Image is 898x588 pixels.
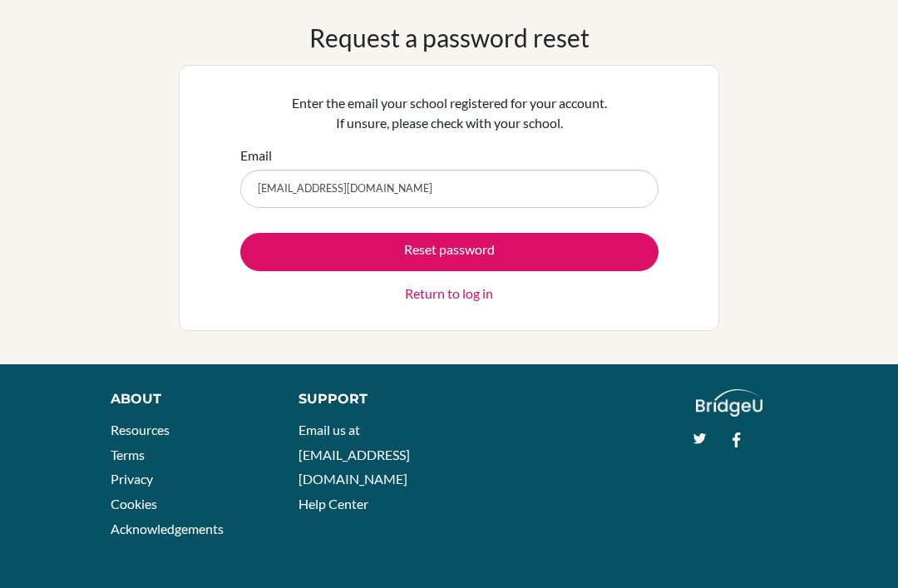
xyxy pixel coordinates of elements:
[111,521,224,536] a: Acknowledgements
[111,471,153,487] a: Privacy
[405,284,493,304] a: Return to log in
[696,389,763,417] img: logo_white@2x-f4f0deed5e89b7ecb1c2cc34c3e3d731f90f0f143d5ea2071677605dd97b5244.png
[240,146,272,166] label: Email
[111,447,145,462] a: Terms
[111,422,170,437] a: Resources
[299,389,434,409] div: Support
[240,233,659,271] button: Reset password
[111,389,261,409] div: About
[309,22,590,52] h1: Request a password reset
[111,496,157,511] a: Cookies
[240,93,659,133] p: Enter the email your school registered for your account. If unsure, please check with your school.
[299,422,410,487] a: Email us at [EMAIL_ADDRESS][DOMAIN_NAME]
[299,496,368,511] a: Help Center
